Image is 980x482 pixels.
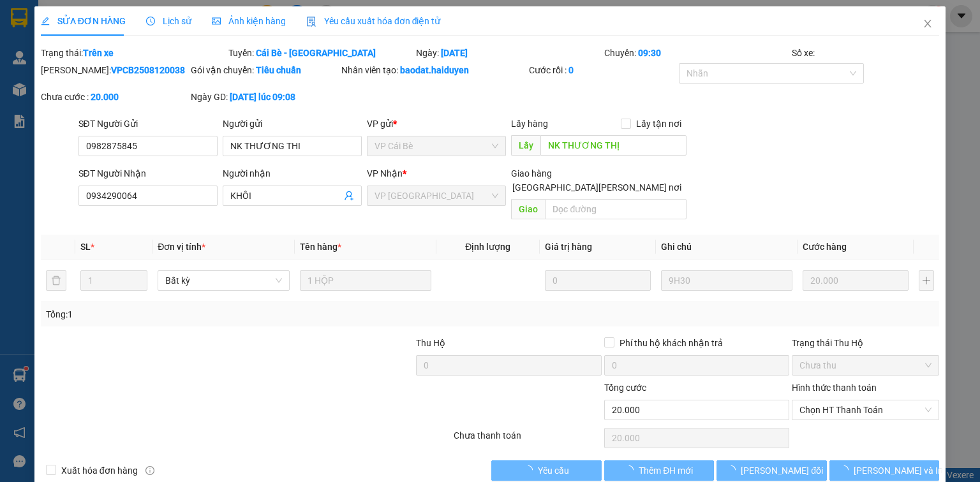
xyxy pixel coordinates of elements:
[300,270,431,291] input: VD: Bàn, Ghế
[83,48,114,58] b: Trên xe
[40,46,227,60] div: Trạng thái:
[538,464,569,478] span: Yêu cầu
[792,336,939,350] div: Trạng thái Thu Hộ
[840,465,854,474] span: loading
[638,48,661,58] b: 09:30
[507,180,687,194] span: [GEOGRAPHIC_DATA][PERSON_NAME] nơi
[568,65,574,75] b: 0
[416,338,445,348] span: Thu Hộ
[625,465,639,474] span: loading
[415,46,602,60] div: Ngày:
[41,63,188,77] div: [PERSON_NAME]:
[34,10,125,31] b: Hải Duyên
[41,90,188,104] div: Chưa cước :
[223,166,362,180] div: Người nhận
[375,186,498,205] span: VP Sài Gòn
[511,135,540,156] span: Lấy
[799,356,932,375] span: Chưa thu
[146,17,155,26] span: clock-circle
[491,460,602,481] button: Yêu cầu
[639,464,693,478] span: Thêm ĐH mới
[923,18,933,29] span: close
[452,428,602,451] div: Chưa thanh toán
[803,270,909,291] input: 0
[306,16,441,26] span: Yêu cầu xuất hóa đơn điện tử
[212,17,221,26] span: picture
[545,199,687,219] input: Dọc đường
[604,460,715,481] button: Thêm ĐH mới
[191,90,338,104] div: Ngày GD:
[367,168,403,179] span: VP Nhận
[441,48,468,58] b: [DATE]
[91,92,119,102] b: 20.000
[511,199,545,219] span: Giao
[854,464,943,478] span: [PERSON_NAME] và In
[604,383,646,393] span: Tổng cước
[614,336,728,350] span: Phí thu hộ khách nhận trả
[661,270,792,291] input: Ghi Chú
[111,65,185,75] b: VPCB2508120038
[656,235,798,259] th: Ghi chú
[919,270,934,291] button: plus
[300,242,341,252] span: Tên hàng
[212,16,286,26] span: Ảnh kiện hàng
[85,38,257,63] h1: Lấy dọc đường
[511,168,552,179] span: Giao hàng
[741,464,823,478] span: [PERSON_NAME] đổi
[165,271,281,290] span: Bất kỳ
[367,117,506,131] div: VP gửi
[529,63,676,77] div: Cước rồi :
[306,17,316,27] img: icon
[46,307,379,321] div: Tổng: 1
[829,460,940,481] button: [PERSON_NAME] và In
[227,46,415,60] div: Tuyến:
[341,63,526,77] div: Nhân viên tạo:
[792,383,877,393] label: Hình thức thanh toán
[41,16,126,26] span: SỬA ĐƠN HÀNG
[145,466,154,475] span: info-circle
[78,117,218,131] div: SĐT Người Gửi
[511,119,548,129] span: Lấy hàng
[910,6,946,42] button: Close
[191,63,338,77] div: Gói vận chuyển:
[603,46,791,60] div: Chuyến:
[631,117,687,131] span: Lấy tận nơi
[230,92,295,102] b: [DATE] lúc 09:08
[256,48,376,58] b: Cái Bè - [GEOGRAPHIC_DATA]
[716,460,827,481] button: [PERSON_NAME] đổi
[56,464,143,478] span: Xuất hóa đơn hàng
[375,136,498,156] span: VP Cái Bè
[80,242,91,252] span: SL
[545,242,592,252] span: Giá trị hàng
[791,46,940,60] div: Số xe:
[803,242,847,252] span: Cước hàng
[78,166,218,180] div: SĐT Người Nhận
[400,65,469,75] b: baodat.haiduyen
[158,242,205,252] span: Đơn vị tính
[465,242,510,252] span: Định lượng
[46,270,66,291] button: delete
[799,400,932,420] span: Chọn HT Thanh Toán
[545,270,651,291] input: 0
[146,16,191,26] span: Lịch sử
[41,17,50,26] span: edit
[727,465,741,474] span: loading
[540,135,687,156] input: Dọc đường
[344,191,354,201] span: user-add
[223,117,362,131] div: Người gửi
[524,465,538,474] span: loading
[85,63,174,98] h2: TÁM VUI
[256,65,301,75] b: Tiêu chuẩn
